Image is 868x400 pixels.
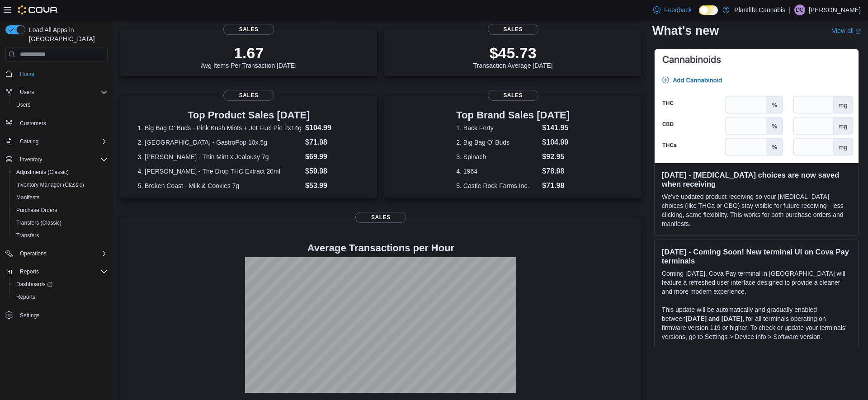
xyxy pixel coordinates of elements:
button: Customers [2,117,111,130]
dd: $104.99 [305,122,360,133]
a: Users [13,99,34,110]
span: Transfers [16,232,39,239]
dd: $69.99 [305,151,360,162]
span: Sales [223,24,274,35]
span: Adjustments (Classic) [13,167,108,178]
span: Catalog [16,136,108,147]
span: Users [16,87,108,98]
a: Purchase Orders [13,205,61,216]
button: Users [16,87,38,98]
dt: 3. Spinach [456,152,538,161]
a: Home [16,69,38,80]
span: Users [16,101,30,108]
button: Reports [9,291,111,303]
a: Transfers [13,230,42,241]
dd: $71.98 [542,180,570,191]
span: Operations [20,250,47,257]
div: Avg Items Per Transaction [DATE] [201,44,297,69]
a: Inventory Manager (Classic) [13,179,88,190]
span: Transfers (Classic) [13,217,108,228]
p: Coming [DATE], Cova Pay terminal in [GEOGRAPHIC_DATA] will feature a refreshed user interface des... [662,269,851,296]
span: Transfers (Classic) [16,219,61,226]
a: Manifests [13,192,43,203]
nav: Complex example [5,63,108,345]
div: Transaction Average [DATE] [473,44,553,69]
span: Settings [16,310,108,321]
span: Sales [488,24,538,35]
button: Purchase Orders [9,204,111,216]
dd: $71.98 [305,137,360,148]
span: Inventory [16,154,108,165]
dt: 2. Big Bag O' Buds [456,138,538,147]
dd: $92.95 [542,151,570,162]
a: Dashboards [9,278,111,291]
p: | [789,5,791,15]
dd: $104.99 [542,137,570,148]
a: Settings [16,310,43,321]
dt: 5. Castle Rock Farms Inc. [456,181,538,190]
span: Feedback [664,5,692,14]
span: Customers [20,120,46,127]
span: Home [20,71,34,78]
h3: [DATE] - [MEDICAL_DATA] choices are now saved when receiving [662,170,851,188]
h3: Top Product Sales [DATE] [138,110,360,121]
h3: Top Brand Sales [DATE] [456,110,570,121]
svg: External link [855,28,861,34]
span: Purchase Orders [16,207,57,214]
button: Manifests [9,191,111,204]
dd: $78.98 [542,166,570,177]
p: Plantlife Cannabis [734,5,785,15]
dd: $141.95 [542,122,570,133]
button: Catalog [2,135,111,148]
img: Cova [18,5,58,14]
a: Transfers (Classic) [13,217,65,228]
p: This update will be automatically and gradually enabled between , for all terminals operating on ... [662,305,851,341]
dt: 3. [PERSON_NAME] - Thin Mint x Jealousy 7g [138,152,302,161]
button: Inventory [16,154,46,165]
span: Inventory [20,156,42,163]
p: We've updated product receiving so your [MEDICAL_DATA] choices (like THCa or CBG) stay visible fo... [662,192,851,228]
a: Feedback [650,1,695,19]
span: Dashboards [16,281,52,288]
span: Manifests [13,192,108,203]
span: Inventory Manager (Classic) [13,179,108,190]
button: Home [2,67,111,80]
span: Manifests [16,194,39,201]
span: Purchase Orders [13,205,108,216]
p: [PERSON_NAME] [809,5,861,15]
span: Reports [13,292,108,302]
button: Inventory Manager (Classic) [9,179,111,191]
span: Sales [223,90,274,101]
span: Sales [355,212,406,223]
span: Transfers [13,230,108,241]
button: Settings [2,309,111,322]
button: Transfers (Classic) [9,216,111,229]
span: Users [13,99,108,110]
button: Catalog [16,136,42,147]
span: Operations [16,248,108,259]
span: Sales [488,90,538,101]
span: Home [16,68,108,79]
button: Inventory [2,153,111,166]
span: Adjustments (Classic) [16,169,69,176]
span: Users [20,89,34,96]
span: Reports [20,268,39,275]
span: Load All Apps in [GEOGRAPHIC_DATA] [25,25,108,43]
span: Customers [16,118,108,129]
a: Customers [16,118,50,129]
dd: $59.98 [305,166,360,177]
input: Dark Mode [699,5,718,15]
button: Transfers [9,229,111,242]
a: Adjustments (Classic) [13,167,72,178]
h3: [DATE] - Coming Soon! New terminal UI on Cova Pay terminals [662,247,851,265]
dt: 1. Back Forty [456,123,538,132]
h4: Average Transactions per Hour [127,243,634,254]
button: Users [9,99,111,111]
dt: 4. [PERSON_NAME] - The Drop THC Extract 20ml [138,167,302,176]
h2: What's new [652,24,719,38]
p: 1.67 [201,44,297,62]
span: Settings [20,312,39,319]
button: Reports [16,266,42,277]
dt: 1. Big Bag O' Buds - Pink Kush Mints + Jet Fuel Pie 2x14g [138,123,302,132]
div: Donna Chapman [794,5,805,15]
